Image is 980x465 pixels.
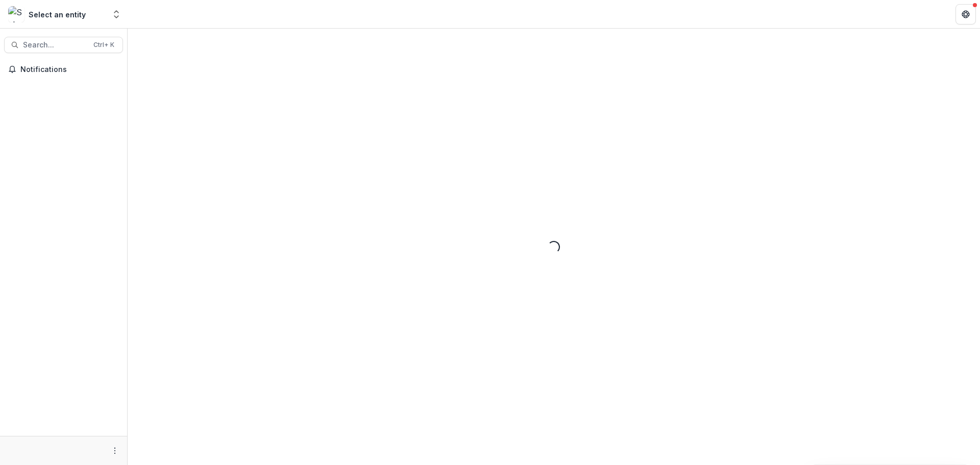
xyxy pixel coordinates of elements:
button: Notifications [4,61,123,78]
button: Get Help [955,4,976,25]
span: Search... [23,41,87,50]
div: Ctrl + K [91,39,116,51]
div: Select an entity [29,9,86,20]
span: Notifications [20,65,119,74]
button: Search... [4,37,123,53]
img: Select an entity [8,6,24,22]
button: Open entity switcher [109,4,124,25]
button: More [109,445,121,457]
